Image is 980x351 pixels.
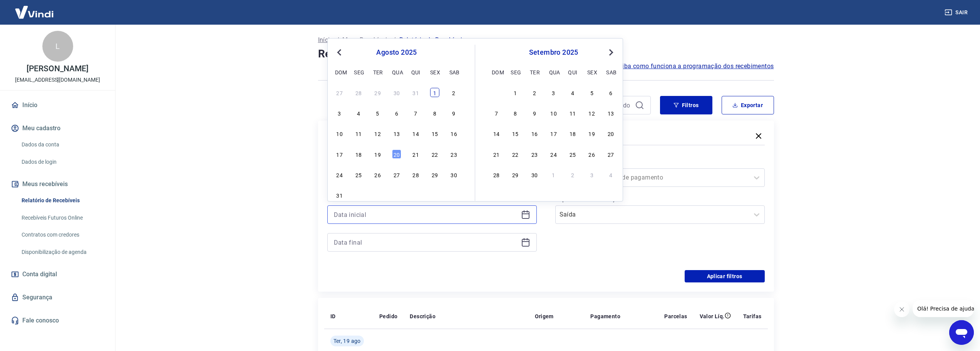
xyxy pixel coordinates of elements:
div: Choose quinta-feira, 31 de julho de 2025 [411,88,420,97]
div: Choose sábado, 4 de outubro de 2025 [606,170,615,179]
div: Choose sábado, 30 de agosto de 2025 [449,170,459,179]
div: Choose terça-feira, 2 de setembro de 2025 [373,190,382,200]
label: Tipo de Movimentação [557,195,763,204]
div: Choose terça-feira, 2 de setembro de 2025 [530,88,539,97]
p: Meus Recebíveis [342,35,390,45]
div: Choose segunda-feira, 18 de agosto de 2025 [354,149,363,159]
div: Choose segunda-feira, 4 de agosto de 2025 [354,108,363,118]
iframe: Botão para abrir a janela de mensagens [949,320,974,345]
label: Forma de Pagamento [557,158,763,167]
div: Choose quinta-feira, 4 de setembro de 2025 [411,190,420,200]
div: month 2025-08 [334,87,459,201]
a: Fale conosco [9,312,106,329]
div: Choose terça-feira, 19 de agosto de 2025 [373,149,382,159]
span: Olá! Precisa de ajuda? [5,5,65,12]
div: sex [587,67,596,77]
a: Conta digital [9,266,106,283]
div: Choose sexta-feira, 29 de agosto de 2025 [430,170,439,179]
p: [PERSON_NAME] [27,65,88,73]
div: Choose quarta-feira, 24 de setembro de 2025 [549,149,558,159]
div: Choose terça-feira, 29 de julho de 2025 [373,88,382,97]
div: Choose sábado, 6 de setembro de 2025 [606,88,615,97]
div: Choose sábado, 16 de agosto de 2025 [449,129,459,138]
div: Choose quarta-feira, 13 de agosto de 2025 [392,129,401,138]
a: Saiba como funciona a programação dos recebimentos [615,62,774,71]
h4: Relatório de Recebíveis [318,46,774,62]
a: Contratos com credores [18,227,106,243]
p: Pedido [379,312,397,320]
div: Choose quarta-feira, 3 de setembro de 2025 [549,88,558,97]
a: Início [318,35,333,45]
a: Início [9,97,106,114]
div: Choose sábado, 13 de setembro de 2025 [606,108,615,118]
div: Choose sexta-feira, 19 de setembro de 2025 [587,129,596,138]
div: Choose sexta-feira, 12 de setembro de 2025 [587,108,596,118]
div: Choose quinta-feira, 21 de agosto de 2025 [411,149,420,159]
div: Choose domingo, 24 de agosto de 2025 [335,170,344,179]
div: Choose domingo, 27 de julho de 2025 [335,88,344,97]
div: Choose sexta-feira, 5 de setembro de 2025 [587,88,596,97]
div: Choose domingo, 28 de setembro de 2025 [492,170,501,179]
a: Segurança [9,289,106,306]
input: Data final [334,237,518,248]
div: Choose quinta-feira, 11 de setembro de 2025 [568,108,577,118]
div: sab [606,67,615,77]
div: ter [373,67,382,77]
div: Choose segunda-feira, 1 de setembro de 2025 [354,190,363,200]
div: Choose terça-feira, 16 de setembro de 2025 [530,129,539,138]
div: sab [449,67,459,77]
p: Origem [535,312,554,320]
div: Choose sexta-feira, 5 de setembro de 2025 [430,190,439,200]
div: Choose quinta-feira, 28 de agosto de 2025 [411,170,420,179]
div: Choose quinta-feira, 25 de setembro de 2025 [568,149,577,159]
div: Choose segunda-feira, 1 de setembro de 2025 [511,88,520,97]
iframe: Fechar mensagem [894,302,910,317]
div: Choose domingo, 10 de agosto de 2025 [335,129,344,138]
div: Choose terça-feira, 26 de agosto de 2025 [373,170,382,179]
div: Choose sábado, 20 de setembro de 2025 [606,129,615,138]
div: agosto 2025 [334,48,459,57]
a: Dados da conta [18,137,106,153]
div: qui [568,67,577,77]
div: Choose domingo, 14 de setembro de 2025 [492,129,501,138]
iframe: Mensagem da empresa [913,300,974,317]
button: Previous Month [335,48,344,57]
div: Choose quarta-feira, 3 de setembro de 2025 [392,190,401,200]
p: Relatório de Recebíveis [399,35,466,45]
div: seg [511,67,520,77]
div: Choose domingo, 3 de agosto de 2025 [335,108,344,118]
div: Choose domingo, 17 de agosto de 2025 [335,149,344,159]
div: Choose sábado, 2 de agosto de 2025 [449,88,459,97]
div: Choose terça-feira, 5 de agosto de 2025 [373,108,382,118]
a: Relatório de Recebíveis [18,193,106,208]
div: Choose domingo, 7 de setembro de 2025 [492,108,501,118]
input: Data inicial [334,209,518,220]
div: Choose quinta-feira, 2 de outubro de 2025 [568,170,577,179]
div: Choose quarta-feira, 30 de julho de 2025 [392,88,401,97]
button: Sair [943,5,971,20]
div: Choose sábado, 27 de setembro de 2025 [606,149,615,159]
div: Choose quarta-feira, 6 de agosto de 2025 [392,108,401,118]
div: Choose sexta-feira, 22 de agosto de 2025 [430,149,439,159]
p: / [337,35,339,45]
div: Choose domingo, 31 de agosto de 2025 [492,88,501,97]
div: Choose segunda-feira, 22 de setembro de 2025 [511,149,520,159]
div: Choose sábado, 9 de agosto de 2025 [449,108,459,118]
div: sex [430,67,439,77]
span: Ter, 19 ago [333,337,361,345]
div: Choose quinta-feira, 7 de agosto de 2025 [411,108,420,118]
a: Disponibilização de agenda [18,244,106,260]
div: Choose quinta-feira, 18 de setembro de 2025 [568,129,577,138]
div: Choose segunda-feira, 15 de setembro de 2025 [511,129,520,138]
img: Vindi [9,0,59,24]
p: Tarifas [743,312,762,320]
div: Choose sexta-feira, 3 de outubro de 2025 [587,170,596,179]
div: Choose terça-feira, 12 de agosto de 2025 [373,129,382,138]
div: dom [492,67,501,77]
div: L [42,31,73,62]
div: Choose segunda-feira, 29 de setembro de 2025 [511,170,520,179]
div: Choose quinta-feira, 14 de agosto de 2025 [411,129,420,138]
div: Choose sexta-feira, 15 de agosto de 2025 [430,129,439,138]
